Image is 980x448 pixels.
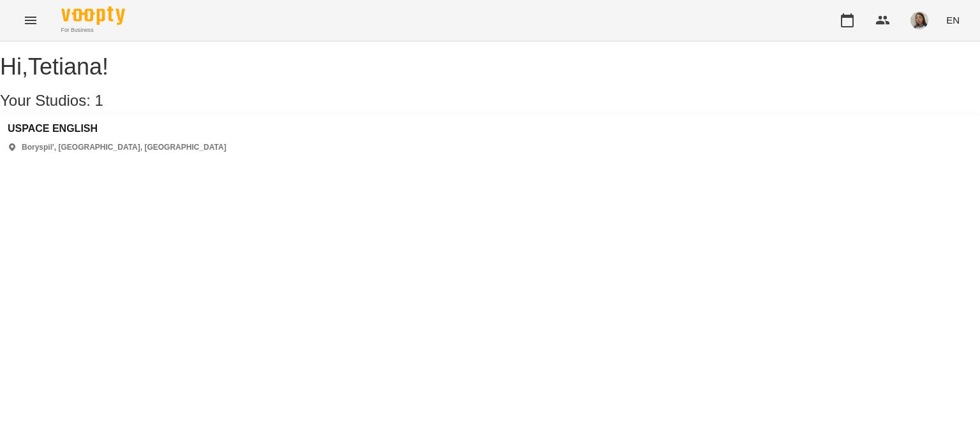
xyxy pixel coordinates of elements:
[946,13,960,27] span: EN
[61,26,125,34] span: For Business
[8,123,226,134] a: USPACE ENGLISH
[95,92,103,109] span: 1
[61,6,125,25] img: Voopty Logo
[22,142,226,153] p: Boryspil', [GEOGRAPHIC_DATA], [GEOGRAPHIC_DATA]
[15,5,46,36] button: Menu
[941,8,965,32] button: EN
[910,11,928,29] img: 8562b237ea367f17c5f9591cc48de4ba.jpg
